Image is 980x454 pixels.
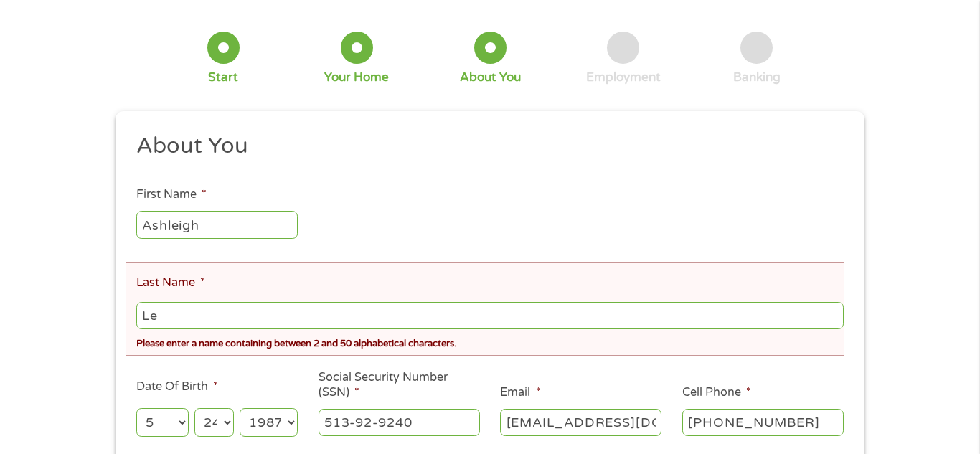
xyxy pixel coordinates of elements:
label: Social Security Number (SSN) [319,370,480,400]
input: (541) 754-3010 [682,409,844,436]
div: About You [460,70,521,85]
h2: About You [136,132,834,161]
div: Employment [586,70,661,85]
label: Email [500,385,540,400]
div: Please enter a name containing between 2 and 50 alphabetical characters. [136,332,844,351]
input: 078-05-1120 [319,409,480,436]
label: Date Of Birth [136,379,218,394]
input: John [136,211,298,238]
input: Smith [136,302,844,329]
div: Start [208,70,238,85]
div: Banking [733,70,781,85]
label: Cell Phone [682,385,751,400]
label: First Name [136,187,207,202]
div: Your Home [324,70,389,85]
input: john@gmail.com [500,409,661,436]
label: Last Name [136,275,205,290]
